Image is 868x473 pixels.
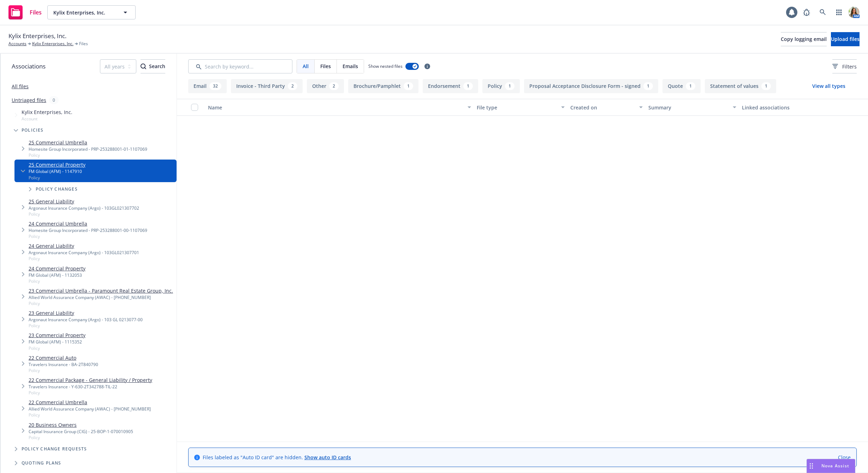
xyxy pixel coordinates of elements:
[47,5,136,19] button: Kylix Enterprises, Inc.
[22,128,44,132] span: Policies
[821,463,849,469] span: Nova Assist
[329,82,339,90] div: 2
[203,454,351,461] span: Files labeled as "Auto ID card" are hidden.
[303,62,309,70] span: All
[22,447,87,451] span: Policy change requests
[29,146,147,152] div: Homesite Group Incorporated - PRP-253288001-01-1107069
[6,2,44,22] a: Files
[191,104,198,111] input: Select all
[848,7,860,18] img: photo
[231,79,303,93] button: Invoice - Third Party
[29,161,85,168] a: 25 Commercial Property
[648,104,729,111] div: Summary
[505,82,515,90] div: 1
[643,82,653,90] div: 1
[29,323,143,329] span: Policy
[781,32,827,46] button: Copy logging email
[307,79,344,93] button: Other
[799,5,814,19] a: Report a Bug
[29,227,147,233] div: Homesite Group Incorporated - PRP-253288001-00-1107069
[705,79,776,93] button: Statement of values
[842,63,857,70] span: Filters
[320,62,331,70] span: Files
[348,79,418,93] button: Brochure/Pamphlet
[22,108,72,116] span: Kylix Enterprises, Inc.
[343,62,358,70] span: Emails
[29,139,147,146] a: 25 Commercial Umbrella
[141,60,165,73] div: Search
[838,454,851,461] a: Close
[686,82,695,90] div: 1
[646,99,739,116] button: Summary
[304,454,351,461] a: Show auto ID cards
[8,31,66,41] span: Kylix Enterprises, Inc.
[29,421,133,429] a: 20 Business Owners
[474,99,567,116] button: File type
[832,59,857,73] button: Filters
[816,5,830,19] a: Search
[29,205,139,211] div: Argonaut Insurance Company (Argo) - 103GL021307702
[209,82,221,90] div: 32
[29,339,85,345] div: FM Global (AFM) - 1115352
[29,152,147,158] span: Policy
[29,399,151,406] a: 22 Commercial Umbrella
[22,116,72,122] span: Account
[188,79,227,93] button: Email
[29,317,143,323] div: Argonaut Insurance Company (Argo) - 103 GL 0213077-00
[761,82,771,90] div: 1
[477,104,557,111] div: File type
[29,233,147,239] span: Policy
[423,79,478,93] button: Endorsement
[29,354,98,361] a: 22 Commercial Auto
[29,250,139,256] div: Argonaut Insurance Company (Argo) - 103GL021307701
[29,309,143,317] a: 23 General Liability
[567,99,646,116] button: Created on
[739,99,833,116] button: Linked associations
[368,63,403,69] span: Show nested files
[482,79,520,93] button: Policy
[36,187,78,191] span: Policy changes
[29,265,85,272] a: 24 Commercial Property
[188,59,292,73] input: Search by keyword...
[288,82,297,90] div: 2
[12,62,46,71] span: Associations
[8,41,26,47] a: Accounts
[29,376,152,384] a: 22 Commercial Package - General Liability / Property
[29,278,85,284] span: Policy
[29,211,139,217] span: Policy
[12,83,29,90] a: All files
[205,99,474,116] button: Name
[79,41,88,47] span: Files
[524,79,658,93] button: Proposal Acceptance Disclosure Form - signed
[742,104,830,111] div: Linked associations
[29,294,173,300] div: Allied World Assurance Company (AWAC) - [PHONE_NUMBER]
[29,429,133,435] div: Capital Insurance Group (CIG) - 25-BOP-1-070010905
[831,36,860,42] span: Upload files
[801,79,857,93] button: View all types
[29,412,151,418] span: Policy
[831,32,860,46] button: Upload files
[29,175,85,181] span: Policy
[141,64,146,69] svg: Search
[781,36,827,42] span: Copy logging email
[29,256,139,262] span: Policy
[29,287,173,294] a: 23 Commercial Umbrella - Paramount Real Estate Group, Inc.
[208,104,463,111] div: Name
[807,459,855,473] button: Nova Assist
[29,242,139,250] a: 24 General Liability
[29,272,85,278] div: FM Global (AFM) - 1132053
[12,96,46,104] a: Untriaged files
[662,79,701,93] button: Quote
[832,5,846,19] a: Switch app
[49,96,59,104] div: 0
[29,300,173,306] span: Policy
[29,198,139,205] a: 25 General Liability
[29,406,151,412] div: Allied World Assurance Company (AWAC) - [PHONE_NUMBER]
[29,331,85,339] a: 23 Commercial Property
[29,390,152,396] span: Policy
[22,461,61,465] span: Quoting plans
[832,63,857,70] span: Filters
[30,10,42,15] span: Files
[29,435,133,441] span: Policy
[404,82,413,90] div: 1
